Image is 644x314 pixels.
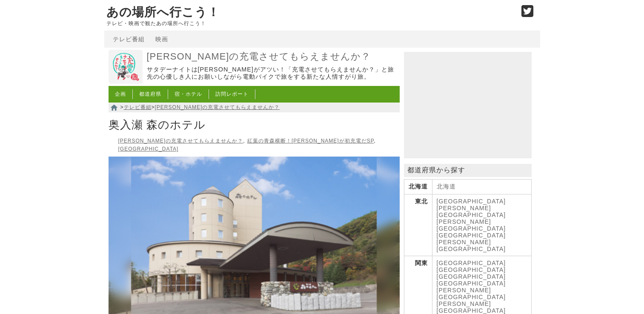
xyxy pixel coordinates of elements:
[118,138,245,144] li: ,
[109,116,400,134] h1: 奥入瀬 森のホテル
[437,205,506,218] a: [PERSON_NAME][GEOGRAPHIC_DATA]
[437,307,506,314] a: [GEOGRAPHIC_DATA]
[437,260,506,266] a: [GEOGRAPHIC_DATA]
[437,218,506,232] a: [PERSON_NAME][GEOGRAPHIC_DATA]
[175,91,202,97] a: 宿・ホテル
[437,198,506,205] a: [GEOGRAPHIC_DATA]
[521,10,534,17] a: Twitter (@go_thesights)
[437,183,456,190] a: 北海道
[404,52,532,158] iframe: Advertisement
[118,138,243,144] a: [PERSON_NAME]の充電させてもらえませんか？
[437,266,506,273] a: [GEOGRAPHIC_DATA]
[113,36,145,43] a: テレビ番組
[147,51,398,63] a: [PERSON_NAME]の充電させてもらえませんか？
[109,50,143,84] img: 出川哲朗の充電させてもらえませんか？
[106,20,512,26] p: テレビ・映画で観たあの場所へ行こう！
[106,6,220,19] a: あの場所へ行こう！
[155,36,168,43] a: 映画
[437,280,506,287] a: [GEOGRAPHIC_DATA]
[215,91,249,97] a: 訪問レポート
[147,66,398,81] p: サタデーナイトは[PERSON_NAME]がアツい！「充電させてもらえませんか？」と旅先の心優しき人にお願いしながら電動バイクで旅をする新たな人情すがり旅。
[247,138,374,144] a: 紅葉の青森横断！[PERSON_NAME]が初充電だSP
[437,239,506,252] a: [PERSON_NAME][GEOGRAPHIC_DATA]
[247,138,376,144] li: ,
[118,146,179,152] a: [GEOGRAPHIC_DATA]
[109,103,400,112] nav: > >
[404,194,432,256] th: 東北
[115,91,126,97] a: 企画
[155,104,280,110] a: [PERSON_NAME]の充電させてもらえませんか？
[109,78,143,85] a: 出川哲朗の充電させてもらえませんか？
[124,104,152,110] a: テレビ番組
[404,180,432,194] th: 北海道
[139,91,161,97] a: 都道府県
[437,232,506,239] a: [GEOGRAPHIC_DATA]
[404,164,532,177] p: 都道府県から探す
[437,287,506,300] a: [PERSON_NAME][GEOGRAPHIC_DATA]
[437,300,491,307] a: [PERSON_NAME]
[437,273,506,280] a: [GEOGRAPHIC_DATA]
